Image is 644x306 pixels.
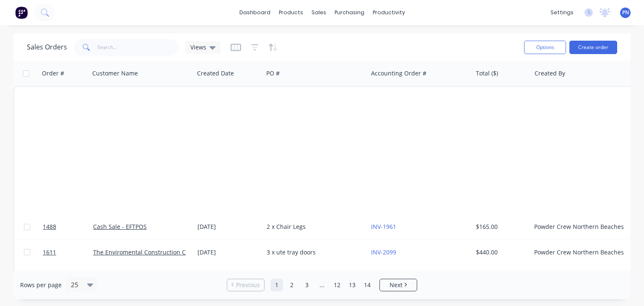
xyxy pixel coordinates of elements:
[15,6,28,19] img: Factory
[307,6,330,19] div: sales
[476,248,525,257] div: $440.00
[20,281,62,289] span: Rows per page
[569,41,617,54] button: Create order
[476,223,525,231] div: $165.00
[371,69,426,78] div: Accounting Order #
[546,6,578,19] div: settings
[197,223,260,231] div: [DATE]
[197,248,260,257] div: [DATE]
[42,69,64,78] div: Order #
[235,6,275,19] a: dashboard
[97,39,179,56] input: Search...
[361,279,374,291] a: Page 14
[476,69,498,78] div: Total ($)
[331,279,343,291] a: Page 12
[534,248,627,257] div: Powder Crew Northern Beaches
[43,240,93,265] a: 1611
[197,69,234,78] div: Created Date
[190,43,206,52] span: Views
[316,279,328,291] a: Jump forward
[371,223,396,231] a: INV-1961
[369,6,409,19] div: productivity
[43,214,93,239] a: 1488
[43,223,56,231] span: 1488
[270,279,283,291] a: Page 1 is your current page
[330,6,369,19] div: purchasing
[93,223,147,231] a: Cash Sale - EFTPOS
[301,279,313,291] a: Page 3
[346,279,358,291] a: Page 13
[43,248,56,257] span: 1611
[27,43,67,51] h1: Sales Orders
[371,248,396,256] a: INV-2099
[380,281,417,289] a: Next page
[227,281,264,289] a: Previous page
[223,279,421,291] ul: Pagination
[622,9,629,16] span: PN
[535,69,565,78] div: Created By
[267,248,360,257] div: 3 x ute tray doors
[275,6,307,19] div: products
[92,69,138,78] div: Customer Name
[390,281,402,289] span: Next
[236,281,260,289] span: Previous
[267,223,360,231] div: 2 x Chair Legs
[43,265,93,290] a: 1567
[524,41,566,54] button: Options
[266,69,280,78] div: PO #
[93,248,208,256] a: The Enviromental Construction Company
[534,223,627,231] div: Powder Crew Northern Beaches
[286,279,298,291] a: Page 2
